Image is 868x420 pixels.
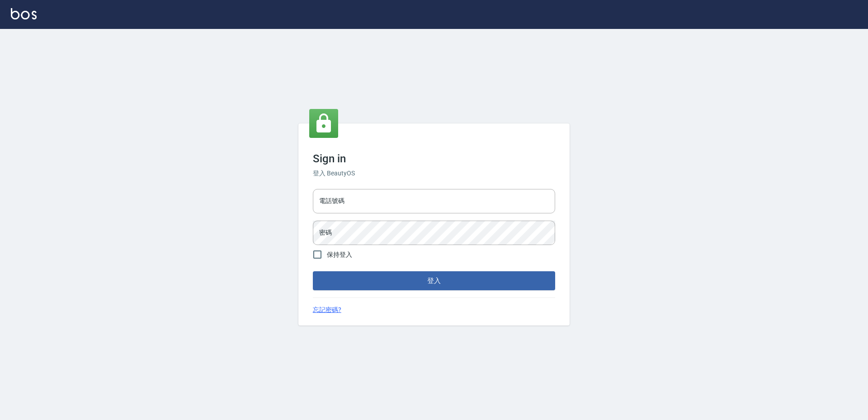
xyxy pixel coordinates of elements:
img: Logo [11,8,37,19]
button: 登入 [313,271,555,290]
h6: 登入 BeautyOS [313,169,555,178]
h3: Sign in [313,152,555,165]
span: 保持登入 [327,250,352,260]
a: 忘記密碼? [313,305,341,315]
